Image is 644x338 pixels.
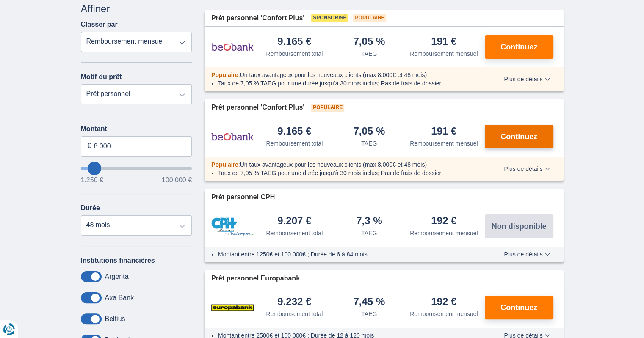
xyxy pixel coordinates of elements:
[361,139,377,148] div: TAEG
[410,49,478,58] div: Remboursement mensuel
[498,76,556,82] button: Plus de détails
[81,167,192,170] input: wantToBorrow
[492,223,547,230] span: Non disponible
[277,126,311,137] div: 9.165 €
[410,310,478,318] div: Remboursement mensuel
[81,2,192,16] div: Affiner
[105,273,129,280] label: Argenta
[211,274,300,283] span: Prêt personnel Europabank
[240,161,427,168] span: Un taux avantageux pour les nouveaux clients (max 8.000€ et 48 mois)
[105,294,134,302] label: Axa Bank
[81,257,155,264] label: Institutions financières
[211,297,254,318] img: pret personnel Europabank
[218,169,479,177] li: Taux de 7,05 % TAEG pour une durée jusqu’à 30 mois inclus; Pas de frais de dossier
[431,216,456,227] div: 192 €
[81,73,122,81] label: Motif du prêt
[211,192,275,202] span: Prêt personnel CPH
[353,297,385,308] div: 7,45 %
[431,297,456,308] div: 192 €
[277,297,311,308] div: 9.232 €
[218,250,479,258] li: Montant entre 1250€ et 100 000€ ; Durée de 6 à 84 mois
[205,160,486,169] div: :
[500,43,537,51] span: Continuez
[81,204,100,212] label: Durée
[500,133,537,140] span: Continuez
[498,165,556,172] button: Plus de détails
[211,126,254,147] img: pret personnel Beobank
[361,229,377,237] div: TAEG
[504,76,550,82] span: Plus de détails
[353,36,385,48] div: 7,05 %
[311,14,348,22] span: Sponsorisé
[266,310,323,318] div: Remboursement total
[361,49,377,58] div: TAEG
[485,296,553,319] button: Continuez
[88,141,91,151] span: €
[277,36,311,48] div: 9.165 €
[211,36,254,58] img: pret personnel Beobank
[211,103,304,113] span: Prêt personnel 'Confort Plus'
[353,126,385,137] div: 7,05 %
[353,14,386,22] span: Populaire
[240,71,427,78] span: Un taux avantageux pour les nouveaux clients (max 8.000€ et 48 mois)
[361,310,377,318] div: TAEG
[211,217,254,236] img: pret personnel CPH Banque
[504,251,550,257] span: Plus de détails
[504,166,550,172] span: Plus de détails
[211,71,238,78] span: Populaire
[162,177,192,184] span: 100.000 €
[211,14,304,23] span: Prêt personnel 'Confort Plus'
[431,36,456,48] div: 191 €
[211,161,238,168] span: Populaire
[277,216,311,227] div: 9.207 €
[266,229,323,237] div: Remboursement total
[105,315,125,323] label: Belfius
[81,177,103,184] span: 1.250 €
[500,304,537,311] span: Continuez
[498,251,556,258] button: Plus de détails
[266,139,323,148] div: Remboursement total
[311,104,344,112] span: Populaire
[410,229,478,237] div: Remboursement mensuel
[410,139,478,148] div: Remboursement mensuel
[431,126,456,137] div: 191 €
[266,49,323,58] div: Remboursement total
[485,35,553,59] button: Continuez
[205,71,486,79] div: :
[485,214,553,238] button: Non disponible
[218,79,479,88] li: Taux de 7,05 % TAEG pour une durée jusqu’à 30 mois inclus; Pas de frais de dossier
[81,125,192,133] label: Montant
[485,125,553,148] button: Continuez
[356,216,382,227] div: 7,3 %
[81,21,118,28] label: Classer par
